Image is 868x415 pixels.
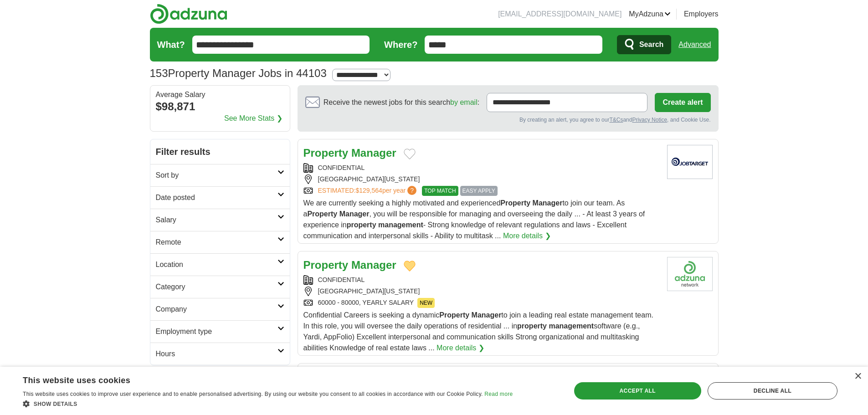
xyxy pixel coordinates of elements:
div: [GEOGRAPHIC_DATA][US_STATE] [303,174,660,184]
span: Receive the newest jobs for this search : [324,97,479,108]
label: Where? [384,38,417,51]
div: Decline all [708,382,837,400]
h2: Location [156,259,277,270]
strong: Property [307,210,337,218]
button: Create alert [655,93,710,112]
a: More details ❯ [503,231,551,241]
div: [GEOGRAPHIC_DATA][US_STATE] [303,287,660,296]
div: Close [854,373,861,380]
span: TOP MATCH [422,186,458,196]
a: Remote [150,231,290,253]
img: Adzuna logo [150,4,227,24]
a: Employment type [150,320,290,343]
div: CONFIDENTIAL [303,163,660,173]
h2: Filter results [150,139,290,164]
div: Show details [23,399,513,408]
span: Search [639,36,663,54]
h2: Sort by [156,170,277,181]
span: NEW [417,298,435,308]
strong: property [517,322,547,330]
strong: management [378,221,423,229]
img: Company logo [667,145,713,179]
strong: Property [439,311,469,319]
label: What? [157,38,185,51]
span: We are currently seeking a highly motivated and experienced to join our team. As a , you will be ... [303,199,645,240]
a: Hours [150,343,290,365]
strong: Manager [533,199,563,207]
div: $98,871 [156,98,284,115]
strong: Manager [339,210,370,218]
div: Average Salary [156,91,284,98]
div: 60000 - 80000, YEARLY SALARY [303,298,660,308]
a: Advanced [678,36,711,54]
a: Property Manager [303,259,396,271]
h2: Hours [156,348,277,359]
a: T&Cs [609,117,623,123]
h2: Date posted [156,192,277,203]
h1: Property Manager Jobs in 44103 [150,67,327,79]
li: [EMAIL_ADDRESS][DOMAIN_NAME] [498,9,621,20]
a: Property Manager [303,147,396,159]
strong: property [347,221,376,229]
strong: Manager [351,147,396,159]
strong: Manager [351,259,396,271]
span: EASY APPLY [460,186,498,196]
a: ESTIMATED:$129,564per year? [318,186,419,196]
h2: Employment type [156,326,277,337]
a: More details ❯ [437,343,484,354]
button: Add to favorite jobs [404,149,416,159]
span: 153 [150,65,168,82]
button: Add to favorite jobs [404,261,416,272]
strong: Property [500,199,530,207]
span: Show details [34,401,77,407]
span: ? [407,186,416,195]
a: Salary [150,209,290,231]
a: Privacy Notice [632,117,667,123]
strong: Property [303,147,349,159]
a: by email [450,98,478,106]
div: By creating an alert, you agree to our and , and Cookie Use. [305,116,711,124]
h2: Salary [156,215,277,225]
a: Sort by [150,164,290,186]
span: This website uses cookies to improve user experience and to enable personalised advertising. By u... [23,391,483,397]
h2: Category [156,282,277,292]
h2: Company [156,304,277,315]
strong: management [549,322,594,330]
a: Category [150,276,290,298]
strong: Manager [472,311,502,319]
div: Accept all [574,382,701,400]
a: Employers [684,9,719,20]
a: Read more, opens a new window [484,391,513,397]
a: Date posted [150,186,290,209]
a: MyAdzuna [629,9,671,20]
span: $129,564 [355,187,382,194]
a: Company [150,298,290,320]
a: See More Stats ❯ [224,113,282,124]
div: CONFIDENTIAL [303,275,660,285]
span: Confidential Careers is seeking a dynamic to join a leading real estate management team. In this ... [303,311,653,352]
button: Search [617,35,671,54]
div: This website uses cookies [23,372,490,386]
h2: Remote [156,237,277,248]
img: Company logo [667,257,713,291]
a: Location [150,253,290,276]
strong: Property [303,259,349,271]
